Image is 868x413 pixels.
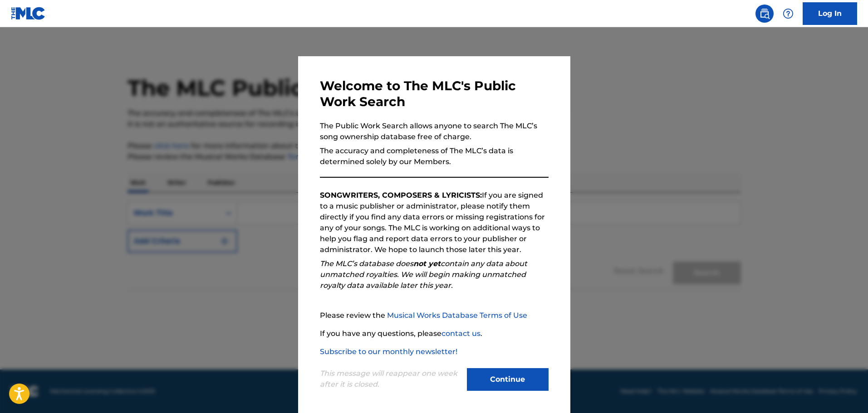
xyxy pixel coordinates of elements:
p: This message will reappear one week after it is closed. [320,368,461,390]
strong: not yet [413,259,441,268]
button: Continue [467,368,549,391]
p: If you have any questions, please . [320,328,549,339]
a: contact us [441,329,481,338]
img: MLC Logo [11,7,46,20]
div: Help [779,5,797,23]
img: help [783,8,794,19]
h3: Welcome to The MLC's Public Work Search [320,78,549,110]
a: Subscribe to our monthly newsletter! [320,347,457,356]
a: Musical Works Database Terms of Use [387,311,527,320]
p: If you are signed to a music publisher or administrator, please notify them directly if you find ... [320,190,549,255]
p: The Public Work Search allows anyone to search The MLC’s song ownership database free of charge. [320,121,549,142]
p: Please review the [320,310,549,321]
iframe: Chat Widget [823,369,868,413]
img: search [759,8,770,19]
p: The accuracy and completeness of The MLC’s data is determined solely by our Members. [320,146,549,167]
a: Public Search [755,5,774,23]
strong: SONGWRITERS, COMPOSERS & LYRICISTS: [320,191,482,199]
a: Log In [803,2,857,25]
em: The MLC’s database does contain any data about unmatched royalties. We will begin making unmatche... [320,259,527,290]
